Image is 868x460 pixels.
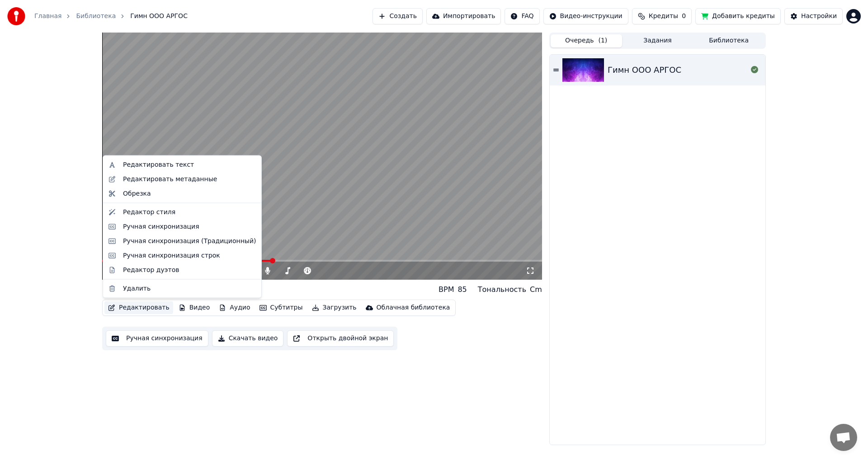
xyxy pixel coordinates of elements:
span: Кредиты [649,12,678,21]
nav: breadcrumb [34,12,188,21]
button: Редактировать [104,301,173,314]
div: Открытый чат [830,424,857,451]
span: ( 1 ) [598,36,607,45]
div: Облачная библиотека [377,303,450,312]
button: Настройки [784,8,843,24]
div: BPM [439,284,454,295]
img: youka [7,7,25,25]
div: Cm [530,284,542,295]
div: Ручная синхронизация [123,222,199,231]
div: Настройки [801,12,837,21]
button: Ручная синхронизация [106,330,208,347]
button: Библиотека [693,34,764,47]
div: 85 [458,284,467,295]
button: FAQ [505,8,539,24]
div: Редактировать метаданные [123,174,217,183]
button: Аудио [215,301,254,314]
div: Редактор стиля [123,207,175,216]
button: Видео-инструкции [543,8,628,24]
button: Задания [622,34,693,47]
a: Библиотека [76,12,116,21]
button: Открыть двойной экран [287,330,394,347]
span: Гимн ООО АРГОС [130,12,188,21]
button: Загрузить [308,301,360,314]
div: Редактор дуэтов [123,265,179,274]
div: Гимн ООО АРГОС [608,64,681,76]
button: Кредиты0 [632,8,692,24]
div: Редактировать текст [123,160,194,169]
a: Главная [34,12,61,21]
button: Субтитры [256,301,307,314]
div: Тональность [478,284,526,295]
button: Скачать видео [212,330,284,347]
button: Очередь [551,34,622,47]
button: Импортировать [426,8,501,24]
div: Гимн ООО АРГОС [102,283,184,296]
button: Добавить кредиты [695,8,781,24]
div: Ручная синхронизация (Традиционный) [123,236,256,245]
button: Видео [175,301,214,314]
button: Создать [373,8,422,24]
span: 0 [682,12,686,21]
div: Удалить [123,284,151,293]
div: Обрезка [123,189,151,198]
div: Ручная синхронизация строк [123,251,220,260]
